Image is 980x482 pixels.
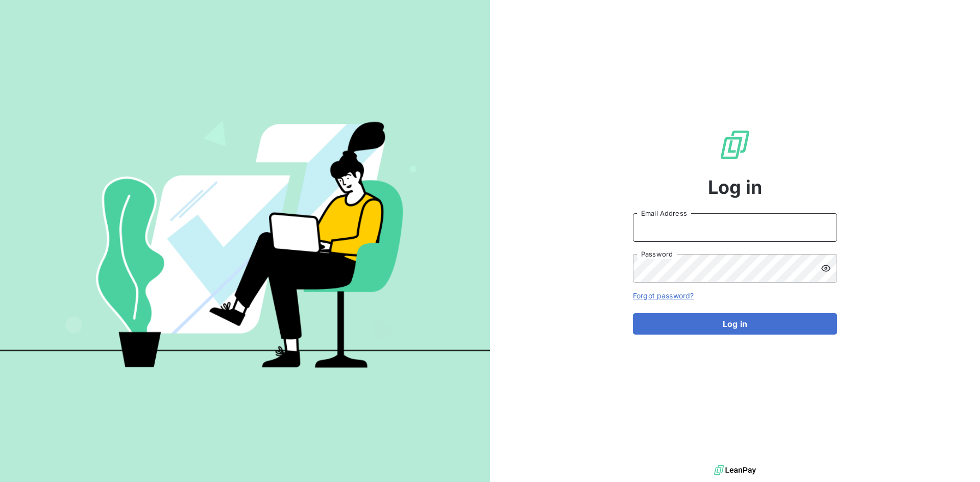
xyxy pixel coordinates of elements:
input: placeholder [633,213,837,242]
button: Log in [633,313,837,335]
span: Log in [708,173,763,201]
img: LeanPay Logo [719,129,751,161]
a: Forgot password? [633,291,694,300]
img: logo [714,463,756,478]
